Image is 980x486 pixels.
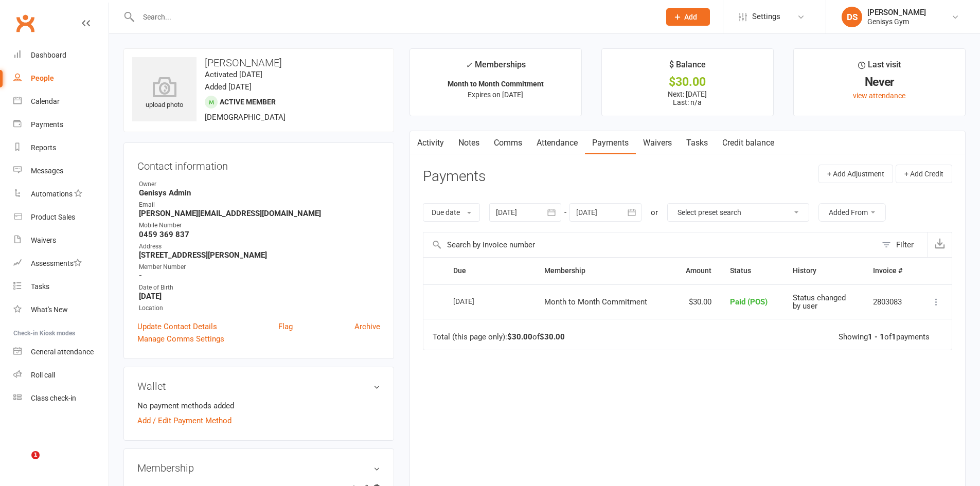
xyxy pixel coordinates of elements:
input: Search by invoice number [423,232,877,257]
div: $ Balance [669,58,706,77]
a: Automations [13,183,109,206]
strong: Genisys Admin [139,188,380,197]
div: $30.00 [611,77,764,87]
a: Flag [278,320,293,333]
div: Never [803,77,956,87]
a: Waivers [13,229,109,252]
div: Roll call [31,371,55,379]
strong: [PERSON_NAME][EMAIL_ADDRESS][DOMAIN_NAME] [139,209,380,218]
div: Tasks [31,282,49,291]
span: Active member [220,98,276,106]
div: Address [139,242,380,251]
span: Add [684,13,697,21]
h3: Membership [137,462,380,474]
div: Total (this page only): of [433,333,565,341]
button: + Add Credit [896,165,952,183]
button: Added From [818,203,886,222]
div: What's New [31,305,68,314]
div: Date of Birth [139,283,380,293]
a: Roll call [13,364,109,387]
iframe: Intercom live chat [10,451,35,476]
th: History [783,258,864,284]
a: Assessments [13,252,109,275]
time: Added [DATE] [205,82,252,92]
span: Expires on [DATE] [468,91,523,99]
a: General attendance kiosk mode [13,340,109,364]
div: Showing of payments [839,333,930,341]
div: Dashboard [31,51,66,59]
span: Paid (POS) [730,297,768,307]
strong: 0459 369 837 [139,230,380,239]
td: $30.00 [671,284,720,319]
a: What's New [13,298,109,321]
a: Manage Comms Settings [137,333,224,345]
div: Email [139,200,380,210]
a: Comms [487,131,529,155]
div: Calendar [31,97,60,105]
time: Activated [DATE] [205,70,262,79]
th: Membership [535,258,671,284]
a: Archive [354,320,380,333]
a: Clubworx [12,10,38,36]
h3: Wallet [137,381,380,392]
div: Messages [31,167,63,175]
a: Activity [410,131,451,155]
div: Class check-in [31,394,76,402]
strong: [DATE] [139,292,380,301]
strong: [STREET_ADDRESS][PERSON_NAME] [139,250,380,260]
a: Waivers [636,131,679,155]
div: Assessments [31,259,82,267]
a: Class kiosk mode [13,387,109,410]
a: Calendar [13,90,109,113]
i: ✓ [466,60,472,70]
div: Location [139,303,380,313]
a: Notes [451,131,487,155]
div: Owner [139,179,380,189]
span: Status changed by user [793,293,846,311]
div: [PERSON_NAME] [867,8,926,17]
div: Reports [31,143,56,152]
a: Payments [13,113,109,136]
a: Dashboard [13,44,109,67]
a: Add / Edit Payment Method [137,415,231,427]
div: Mobile Number [139,221,380,230]
a: People [13,67,109,90]
input: Search... [135,10,653,24]
a: Reports [13,136,109,159]
a: Tasks [679,131,715,155]
button: Filter [877,232,928,257]
span: Month to Month Commitment [544,297,647,307]
a: Payments [585,131,636,155]
div: Product Sales [31,213,75,221]
h3: Payments [423,169,486,185]
strong: Month to Month Commitment [448,80,544,88]
p: Next: [DATE] Last: n/a [611,90,764,106]
div: Automations [31,190,73,198]
td: 2803083 [864,284,917,319]
a: view attendance [853,92,905,100]
strong: 1 [892,332,896,341]
h3: [PERSON_NAME] [132,57,385,68]
div: DS [842,7,862,27]
div: Filter [896,239,914,251]
a: Messages [13,159,109,183]
button: Add [666,8,710,26]
div: Waivers [31,236,56,244]
div: General attendance [31,348,94,356]
span: Settings [752,5,780,28]
div: [DATE] [453,293,501,309]
a: Update Contact Details [137,320,217,333]
th: Due [444,258,535,284]
div: People [31,74,54,82]
li: No payment methods added [137,400,380,412]
a: Tasks [13,275,109,298]
div: Last visit [858,58,901,77]
div: Memberships [466,58,526,77]
h3: Contact information [137,156,380,172]
div: Payments [31,120,63,129]
a: Product Sales [13,206,109,229]
button: Due date [423,203,480,222]
div: upload photo [132,77,197,111]
button: + Add Adjustment [818,165,893,183]
strong: $30.00 [540,332,565,341]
